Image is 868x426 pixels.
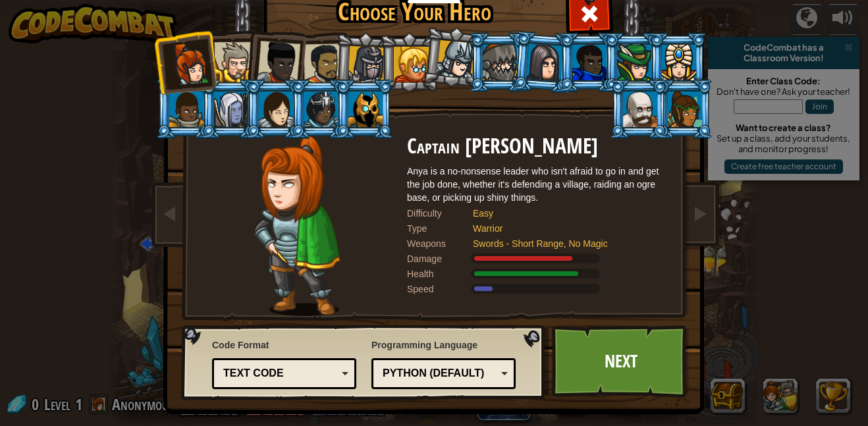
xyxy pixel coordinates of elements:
li: Hattori Hanzō [421,24,486,90]
li: Gordon the Stalwart [558,32,618,92]
li: Zana Woodheart [654,79,713,139]
div: Moves at 6 meters per second. [407,282,670,296]
div: Type [407,222,473,235]
h2: Captain [PERSON_NAME] [407,135,670,158]
li: Alejandro the Duelist [289,32,350,93]
span: Programming Language [371,338,516,352]
li: Sir Tharin Thunderfist [200,30,259,90]
li: Usara Master Wizard [290,79,349,139]
li: Ritic the Cold [335,79,394,139]
div: Gains 140% of listed Warrior armor health. [407,267,670,280]
img: captain-pose.png [254,135,340,316]
li: Omarn Brewstone [512,30,575,94]
div: Swords - Short Range, No Magic [473,237,657,250]
li: Nalfar Cryptor [200,79,259,139]
a: Next [552,325,690,398]
li: Illia Shieldsmith [245,79,304,139]
div: Text code [223,366,337,381]
img: language-selector-background.png [181,325,549,400]
div: Deals 120% of listed Warrior weapon damage. [407,252,670,265]
li: Arryn Stonewall [155,79,215,139]
li: Captain Anya Weston [153,30,217,94]
li: Naria of the Leaf [603,32,663,92]
div: Python (Default) [383,366,497,381]
div: Health [407,267,473,280]
div: Easy [473,207,657,220]
li: Amara Arrowhead [333,31,396,94]
li: Senick Steelclaw [469,32,528,92]
div: Damage [407,252,473,265]
span: Code Format [212,338,356,352]
div: Speed [407,282,473,296]
div: Difficulty [407,207,473,220]
div: Anya is a no-nonsense leader who isn't afraid to go in and get the job done, whether it's defendi... [407,165,670,204]
li: Lady Ida Justheart [242,28,307,92]
li: Okar Stompfoot [609,79,668,139]
div: Weapons [407,237,473,250]
div: Warrior [473,222,657,235]
li: Miss Hushbaum [379,32,439,92]
li: Pender Spellbane [648,32,707,92]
